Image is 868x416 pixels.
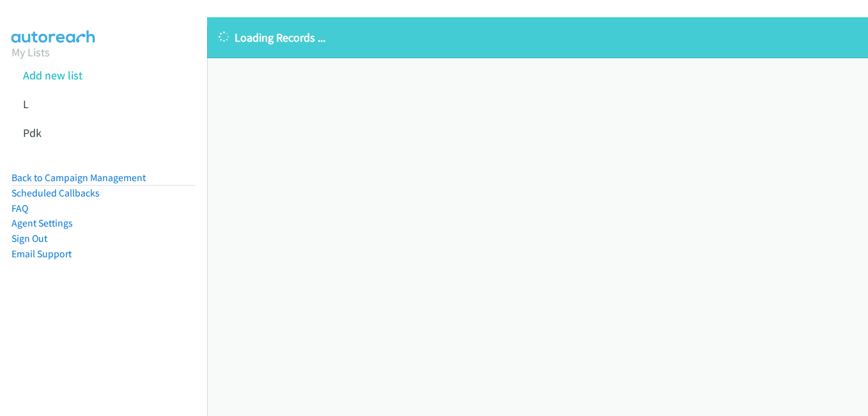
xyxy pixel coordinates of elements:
[12,45,50,60] a: My Lists
[219,29,856,46] p: Loading Records ...
[12,217,73,229] a: Agent Settings
[12,187,100,199] a: Scheduled Callbacks
[12,202,28,214] a: FAQ
[23,125,42,140] a: Pdk
[12,172,146,184] a: Back to Campaign Management
[23,97,29,111] a: L
[12,232,47,244] a: Sign Out
[23,68,82,83] a: Add new list
[12,248,72,260] a: Email Support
